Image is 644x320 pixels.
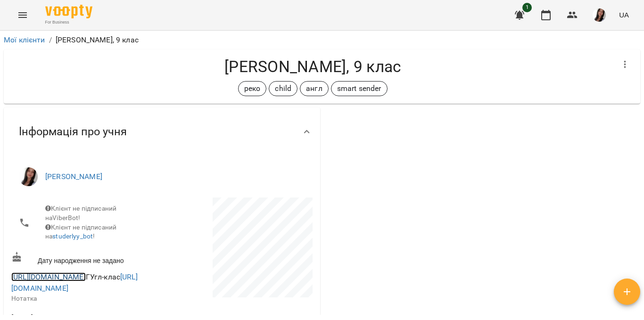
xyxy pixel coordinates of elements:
p: child [275,83,291,94]
span: 1 [522,3,532,12]
img: 1d6f23e5120c7992040491d1b6c3cd92.jpg [593,8,606,22]
a: [PERSON_NAME] [45,172,102,181]
li: / [49,34,52,46]
div: smart sender [331,81,388,96]
p: [PERSON_NAME], 9 клас [56,34,139,46]
span: Клієнт не підписаний на ! [45,223,116,240]
a: Мої клієнти [4,35,45,44]
span: ГУгл-клас [11,272,138,293]
img: Рараговська Антоніна Леонівна [19,167,38,186]
span: For Business [45,19,92,25]
button: UA [615,6,633,24]
h4: [PERSON_NAME], 9 клас [11,57,614,76]
div: реко [238,81,267,96]
p: реко [244,83,261,94]
button: Menu [11,4,34,26]
div: child [269,81,297,96]
div: англ [300,81,329,96]
a: [URL][DOMAIN_NAME] [11,272,86,281]
span: UA [619,10,629,20]
div: Інформація про учня [4,107,320,156]
img: Voopty Logo [45,5,92,18]
p: англ [306,83,322,94]
p: Нотатка [11,294,160,304]
a: studerlyy_bot [52,232,93,240]
nav: breadcrumb [4,34,640,46]
div: Дату народження не задано [9,250,162,267]
p: smart sender [337,83,381,94]
span: Інформація про учня [19,124,127,139]
span: Клієнт не підписаний на ViberBot! [45,205,116,222]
